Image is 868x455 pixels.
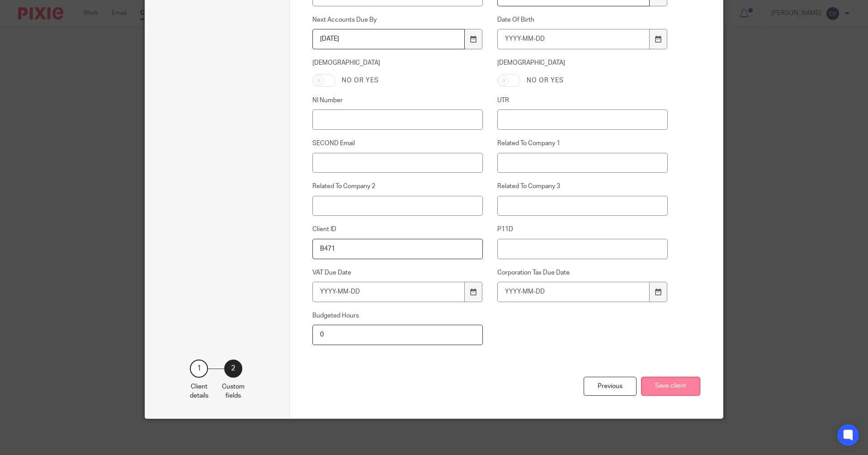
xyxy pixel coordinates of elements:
[190,382,208,401] p: Client details
[497,139,668,148] label: Related To Company 1
[497,29,650,49] input: YYYY-MM-DD
[497,225,668,234] label: P11D
[312,311,483,320] label: Budgeted Hours
[312,225,483,234] label: Client ID
[312,282,465,302] input: YYYY-MM-DD
[312,139,483,148] label: SECOND Email
[641,377,700,396] button: Save client
[497,15,668,24] label: Date Of Birth
[224,360,242,378] div: 2
[584,377,637,396] div: Previous
[312,15,483,24] label: Next Accounts Due By
[190,360,208,378] div: 1
[497,58,668,67] label: [DEMOGRAPHIC_DATA]
[312,96,483,105] label: NI Number
[342,76,379,85] label: No or yes
[497,268,668,277] label: Corporation Tax Due Date
[497,96,668,105] label: UTR
[497,182,668,191] label: Related To Company 3
[312,58,483,67] label: [DEMOGRAPHIC_DATA]
[497,282,650,302] input: YYYY-MM-DD
[527,76,564,85] label: No or yes
[222,382,245,401] p: Custom fields
[312,29,465,49] input: YYYY-MM-DD
[312,268,483,277] label: VAT Due Date
[312,182,483,191] label: Related To Company 2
